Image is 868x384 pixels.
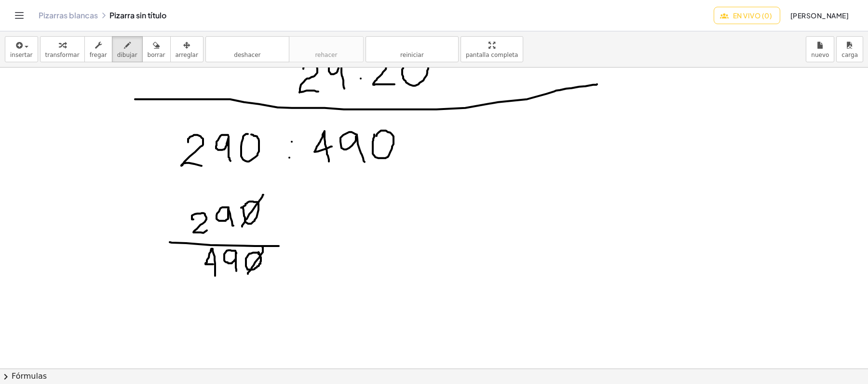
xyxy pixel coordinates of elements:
button: insertar [5,36,38,62]
button: nuevo [806,36,834,62]
font: reiniciar [400,52,424,58]
font: nuevo [811,52,829,58]
font: Pizarras blancas [39,10,98,20]
button: pantalla completa [461,36,524,62]
font: rehacer [294,41,358,50]
button: fregar [84,36,112,62]
button: borrar [142,36,171,62]
font: En vivo (0) [733,11,772,20]
button: deshacerdeshacer [205,36,289,62]
button: [PERSON_NAME] [782,7,856,24]
font: insertar [10,52,33,58]
font: [PERSON_NAME] [790,11,849,20]
button: En vivo (0) [714,7,780,24]
font: transformar [45,52,80,58]
button: rehacerrehacer [289,36,364,62]
button: transformar [40,36,85,62]
font: rehacer [315,52,337,58]
font: carga [841,52,858,58]
button: dibujar [112,36,143,62]
font: deshacer [234,52,260,58]
font: arreglar [176,52,198,58]
button: refrescarreiniciar [366,36,459,62]
font: deshacer [211,41,284,50]
button: carga [836,36,863,62]
font: dibujar [117,52,137,58]
a: Pizarras blancas [39,11,98,20]
font: borrar [148,52,165,58]
button: Cambiar navegación [12,8,27,23]
font: Fórmulas [12,371,47,381]
font: refrescar [371,41,453,50]
button: arreglar [170,36,203,62]
font: fregar [90,52,107,58]
font: pantalla completa [466,52,518,58]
